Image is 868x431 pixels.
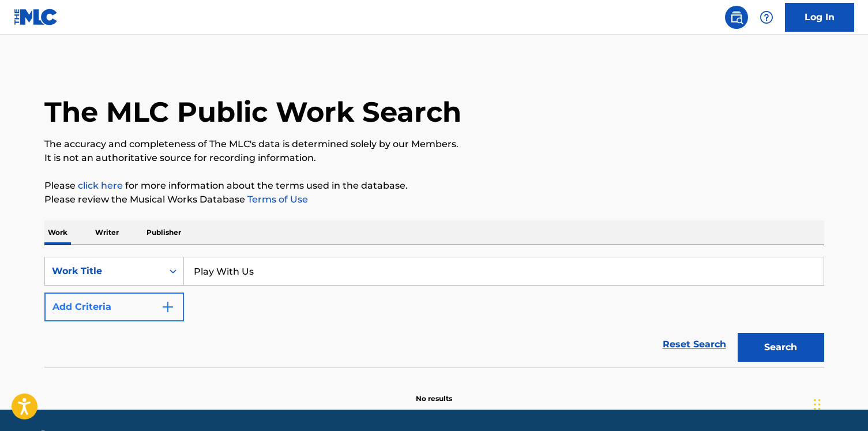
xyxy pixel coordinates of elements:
[245,194,308,205] a: Terms of Use
[44,193,824,207] p: Please review the Musical Works Database
[785,3,854,32] a: Log In
[44,293,184,321] button: Add Criteria
[657,332,732,357] a: Reset Search
[810,376,868,431] div: Widget chat
[44,137,824,151] p: The accuracy and completeness of The MLC's data is determined solely by our Members.
[738,333,824,362] button: Search
[730,10,743,24] img: search
[755,6,778,29] div: Help
[416,380,452,404] p: No results
[760,10,773,24] img: help
[52,264,156,278] div: Work Title
[814,387,821,422] div: Trascina
[92,220,122,245] p: Writer
[44,151,824,165] p: It is not an authoritative source for recording information.
[44,257,824,368] form: Search Form
[810,376,868,431] iframe: Chat Widget
[44,95,461,129] h1: The MLC Public Work Search
[44,220,71,245] p: Work
[143,220,185,245] p: Publisher
[725,6,748,29] a: Public Search
[44,179,824,193] p: Please for more information about the terms used in the database.
[161,300,175,314] img: 9d2ae6d4665cec9f34b9.svg
[78,180,123,191] a: click here
[14,9,58,25] img: MLC Logo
